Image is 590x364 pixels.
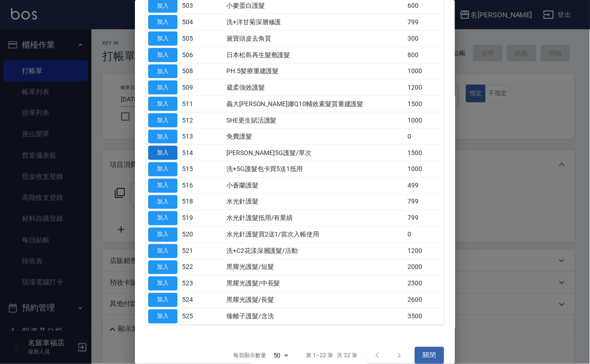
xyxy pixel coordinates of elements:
td: 506 [180,47,202,63]
td: 洗+C2花漾深層護髮/活動 [224,243,406,259]
td: 2600 [406,292,444,309]
td: SHE更生賦活護髮 [224,112,406,128]
td: 511 [180,96,202,112]
td: 799 [406,14,444,31]
td: 黑耀光護髮/中長髮 [224,276,406,292]
td: 2300 [406,276,444,292]
td: 1000 [406,161,444,178]
td: 葳柔強效護髮 [224,80,406,96]
button: 加入 [148,80,177,95]
button: 加入 [148,48,177,62]
td: 522 [180,259,202,276]
button: 加入 [148,293,177,307]
td: 黑耀光護髮/短髮 [224,259,406,276]
td: 免費護髮 [224,128,406,145]
button: 加入 [148,130,177,144]
button: 加入 [148,211,177,225]
td: 3500 [406,308,444,325]
td: 黑耀光護髮/長髮 [224,292,406,309]
td: 1200 [406,80,444,96]
td: 512 [180,112,202,128]
td: PH.5髪療重建護髮 [224,63,406,80]
button: 加入 [148,113,177,128]
td: 水光針護髮抵用/有業績 [224,210,406,227]
td: 509 [180,80,202,96]
button: 加入 [148,64,177,79]
td: 水光針護髮買2送1/當次入帳使用 [224,227,406,243]
td: 洗+5G護髮包卡買5送1抵用 [224,161,406,178]
td: 黛寶頭皮去角質 [224,31,406,47]
button: 加入 [148,146,177,160]
td: 799 [406,194,444,210]
button: 加入 [148,277,177,291]
td: 小蒼蘭護髮 [224,177,406,194]
button: 加入 [148,162,177,177]
button: 加入 [148,228,177,242]
td: 521 [180,243,202,259]
td: 日本松島再生髮敷護髮 [224,47,406,63]
td: 水光針護髮 [224,194,406,210]
td: 義大[PERSON_NAME]娜Q10輔效素髮質重建護髮 [224,96,406,112]
td: 0 [406,227,444,243]
td: 518 [180,194,202,210]
td: 799 [406,210,444,227]
button: 加入 [148,310,177,324]
td: 519 [180,210,202,227]
td: 800 [406,47,444,63]
td: 臻離子護髮/含洗 [224,308,406,325]
td: [PERSON_NAME]5G護髮/單次 [224,145,406,161]
button: 加入 [148,261,177,275]
button: 加入 [148,244,177,258]
td: 0 [406,128,444,145]
td: 513 [180,128,202,145]
button: 加入 [148,15,177,29]
td: 514 [180,145,202,161]
button: 關閉 [415,347,444,364]
button: 加入 [148,179,177,193]
td: 1000 [406,63,444,80]
button: 加入 [148,32,177,46]
p: 每頁顯示數量 [233,352,266,360]
td: 洗+洋甘菊深層修護 [224,14,406,31]
td: 516 [180,177,202,194]
td: 515 [180,161,202,178]
td: 1200 [406,243,444,259]
td: 300 [406,31,444,47]
td: 525 [180,308,202,325]
td: 1500 [406,96,444,112]
td: 520 [180,227,202,243]
td: 508 [180,63,202,80]
td: 1500 [406,145,444,161]
p: 第 1–22 筆 共 22 筆 [306,352,357,360]
td: 505 [180,31,202,47]
td: 499 [406,177,444,194]
td: 524 [180,292,202,309]
td: 504 [180,14,202,31]
td: 1000 [406,112,444,128]
td: 2000 [406,259,444,276]
button: 加入 [148,97,177,111]
td: 523 [180,276,202,292]
button: 加入 [148,195,177,209]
